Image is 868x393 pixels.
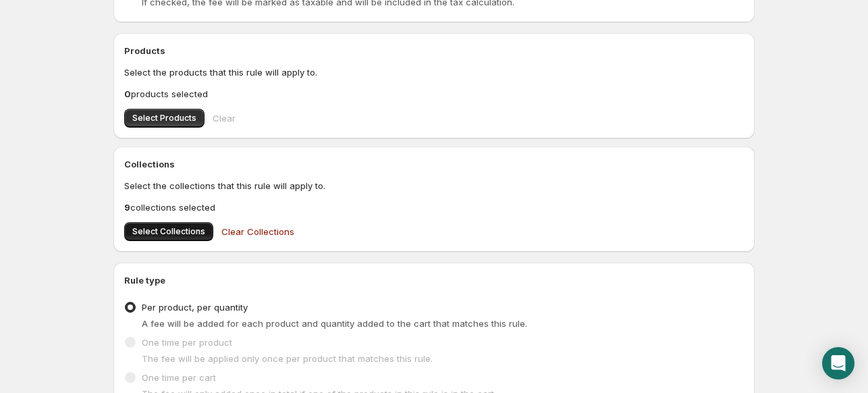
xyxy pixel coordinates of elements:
p: Select the collections that this rule will apply to. [124,179,744,192]
span: Select Collections [132,226,205,237]
p: products selected [124,87,744,101]
span: One time per cart [142,372,216,383]
button: Clear Collections [213,218,302,245]
span: One time per product [142,337,232,348]
b: 0 [124,88,131,99]
b: 9 [124,202,130,213]
p: Select the products that this rule will apply to. [124,65,744,79]
button: Select Products [124,109,205,128]
span: Clear Collections [221,225,294,238]
h2: Collections [124,157,744,171]
button: Select Collections [124,222,213,241]
h2: Rule type [124,273,744,287]
p: collections selected [124,201,744,214]
span: The fee will be applied only once per product that matches this rule. [142,353,433,364]
div: Open Intercom Messenger [822,347,855,379]
span: A fee will be added for each product and quantity added to the cart that matches this rule. [142,318,527,329]
h2: Products [124,44,744,57]
span: Per product, per quantity [142,302,248,313]
span: Select Products [132,113,196,124]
